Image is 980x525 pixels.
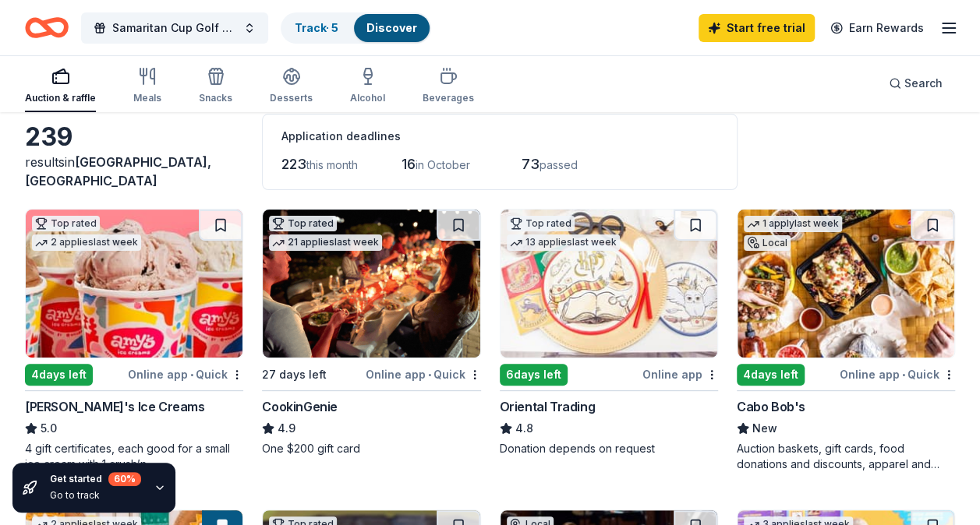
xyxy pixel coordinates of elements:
[500,364,568,386] div: 6 days left
[737,397,805,416] div: Cabo Bob's
[262,209,480,456] a: Image for CookinGenieTop rated21 applieslast week27 days leftOnline app•QuickCookinGenie4.9One $2...
[190,368,193,381] span: •
[350,92,385,104] div: Alcohol
[428,368,431,381] span: •
[737,209,955,472] a: Image for Cabo Bob's1 applylast weekLocal4days leftOnline app•QuickCabo Bob'sNewAuction baskets, ...
[199,61,232,112] button: Snacks
[281,12,431,44] button: Track· 5Discover
[112,19,237,37] span: Samaritan Cup Golf Classic
[81,12,268,44] button: Samaritan Cup Golf Classic
[522,156,540,172] span: 73
[25,154,211,189] span: [GEOGRAPHIC_DATA], [GEOGRAPHIC_DATA]
[25,153,243,190] div: results
[423,61,474,112] button: Beverages
[269,234,382,251] div: 21 applies last week
[25,122,243,153] div: 239
[262,397,338,416] div: CookinGenie
[281,127,718,146] div: Application deadlines
[540,158,578,171] span: passed
[423,92,474,104] div: Beverages
[902,368,905,381] span: •
[25,397,205,416] div: [PERSON_NAME]'s Ice Creams
[25,209,243,472] a: Image for Amy's Ice CreamsTop rated2 applieslast week4days leftOnline app•Quick[PERSON_NAME]'s Ic...
[699,14,815,42] a: Start free trial
[270,61,313,112] button: Desserts
[262,365,327,384] div: 27 days left
[500,441,718,456] div: Donation depends on request
[25,61,96,112] button: Auction & raffle
[50,472,141,486] div: Get started
[507,216,575,231] div: Top rated
[738,210,954,358] img: Image for Cabo Bob's
[737,441,955,472] div: Auction baskets, gift cards, food donations and discounts, apparel and promotional items
[306,158,358,171] span: this month
[32,216,100,231] div: Top rated
[50,489,141,502] div: Go to track
[41,419,57,438] span: 5.0
[821,14,933,42] a: Earn Rewards
[752,419,777,438] span: New
[133,61,161,112] button: Meals
[350,61,385,112] button: Alcohol
[263,210,479,358] img: Image for CookinGenie
[281,156,306,172] span: 223
[366,21,417,34] a: Discover
[402,156,416,172] span: 16
[269,216,337,231] div: Top rated
[416,158,470,171] span: in October
[295,21,338,34] a: Track· 5
[507,234,620,251] div: 13 applies last week
[366,365,481,384] div: Online app Quick
[500,397,596,416] div: Oriental Trading
[737,364,805,386] div: 4 days left
[108,472,141,486] div: 60 %
[501,210,717,358] img: Image for Oriental Trading
[25,154,211,189] span: in
[26,210,242,358] img: Image for Amy's Ice Creams
[744,216,842,232] div: 1 apply last week
[32,234,141,251] div: 2 applies last week
[876,68,955,99] button: Search
[262,441,480,456] div: One $200 gift card
[744,235,791,251] div: Local
[515,419,533,438] span: 4.8
[500,209,718,456] a: Image for Oriental TradingTop rated13 applieslast week6days leftOnline appOriental Trading4.8Dona...
[278,419,295,438] span: 4.9
[642,365,718,384] div: Online app
[128,365,243,384] div: Online app Quick
[25,92,96,104] div: Auction & raffle
[199,92,232,104] div: Snacks
[270,92,313,104] div: Desserts
[25,9,69,46] a: Home
[840,365,955,384] div: Online app Quick
[904,74,943,93] span: Search
[133,92,161,104] div: Meals
[25,441,243,472] div: 4 gift certificates, each good for a small ice cream with 1 crush’n
[25,364,93,386] div: 4 days left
